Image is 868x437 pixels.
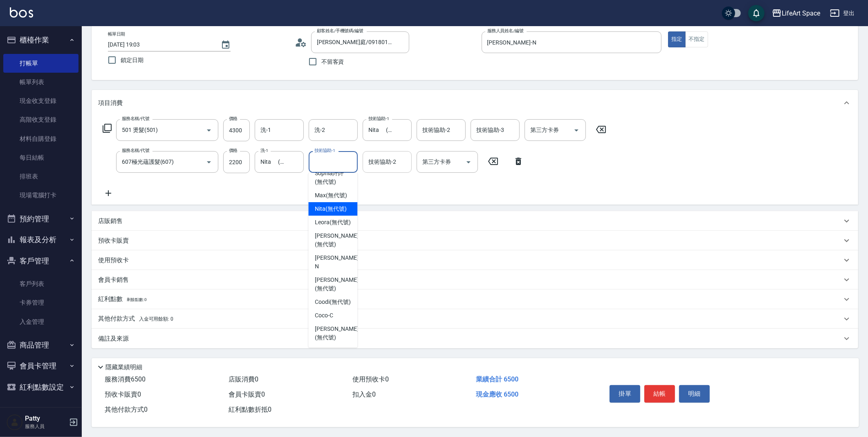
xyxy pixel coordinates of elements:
[7,414,23,430] img: Person
[216,35,236,55] button: Choose date, selected date is 2025-08-15
[98,314,173,323] p: 其他付款方式
[315,205,347,213] span: Nita (無代號)
[315,232,358,249] span: [PERSON_NAME] (無代號)
[25,415,67,423] h5: Patty
[315,298,351,306] span: Coodi (無代號)
[317,28,363,34] label: 顧客姓名/手機號碼/編號
[3,229,79,250] button: 報表及分析
[229,390,265,398] span: 會員卡販賣 0
[260,147,268,154] label: 洗-1
[108,38,213,51] input: YYYY/MM/DD hh:mm
[92,309,858,329] div: 其他付款方式入金可用餘額: 0
[827,6,858,21] button: 登出
[352,390,376,398] span: 扣入金 0
[229,116,238,122] label: 價格
[3,377,79,398] button: 紅利點數設定
[127,297,147,302] span: 剩餘點數: 0
[3,208,79,230] button: 預約管理
[3,73,79,91] a: 帳單列表
[98,236,129,245] p: 預收卡販賣
[25,423,67,430] p: 服務人員
[121,56,144,65] span: 鎖定日期
[105,375,146,383] span: 服務消費 6500
[315,218,351,227] span: Leora (無代號)
[321,58,344,66] span: 不留客資
[3,54,79,73] a: 打帳單
[3,312,79,331] a: 入金管理
[98,276,129,284] p: 會員卡銷售
[3,186,79,205] a: 現場電腦打卡
[92,211,858,231] div: 店販銷售
[3,29,79,51] button: 櫃檯作業
[92,90,858,116] div: 項目消費
[202,156,215,169] button: Open
[92,329,858,348] div: 備註及來源
[98,217,123,225] p: 店販銷售
[3,293,79,312] a: 卡券管理
[769,5,823,22] button: LifeArt Space
[315,191,347,200] span: Max (無代號)
[748,5,765,21] button: save
[668,31,686,47] button: 指定
[92,250,858,270] div: 使用預收卡
[122,116,149,122] label: 服務名稱/代號
[3,250,79,272] button: 客戶管理
[3,148,79,167] a: 每日結帳
[3,167,79,186] a: 排班表
[685,31,708,47] button: 不指定
[570,124,583,137] button: Open
[610,385,640,402] button: 掛單
[315,254,360,271] span: [PERSON_NAME] -N
[679,385,710,402] button: 明細
[229,375,258,383] span: 店販消費 0
[368,116,389,122] label: 技術協助-1
[202,124,215,137] button: Open
[314,147,335,154] label: 技術協助-1
[98,256,129,265] p: 使用預收卡
[105,406,148,413] span: 其他付款方式 0
[476,375,518,383] span: 業績合計 6500
[10,7,33,18] img: Logo
[3,91,79,110] a: 現金收支登錄
[229,406,271,413] span: 紅利點數折抵 0
[782,8,820,18] div: LifeArt Space
[105,390,141,398] span: 預收卡販賣 0
[315,276,358,293] span: [PERSON_NAME] (無代號)
[3,110,79,129] a: 高階收支登錄
[315,325,358,342] span: [PERSON_NAME] (無代號)
[105,363,142,372] p: 隱藏業績明細
[3,274,79,293] a: 客戶列表
[98,99,123,107] p: 項目消費
[122,147,149,154] label: 服務名稱/代號
[3,129,79,148] a: 材料自購登錄
[644,385,675,402] button: 結帳
[476,390,518,398] span: 現金應收 6500
[3,355,79,377] button: 會員卡管理
[98,295,147,304] p: 紅利點數
[315,311,333,320] span: Coco -C
[462,156,475,169] button: Open
[3,334,79,356] button: 商品管理
[139,316,174,322] span: 入金可用餘額: 0
[487,28,523,34] label: 服務人員姓名/編號
[98,334,129,343] p: 備註及來源
[315,169,351,186] span: Sophia阡阡 (無代號)
[108,31,125,37] label: 帳單日期
[92,270,858,290] div: 會員卡銷售
[229,147,238,154] label: 價格
[92,290,858,309] div: 紅利點數剩餘點數: 0
[92,231,858,250] div: 預收卡販賣
[352,375,389,383] span: 使用預收卡 0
